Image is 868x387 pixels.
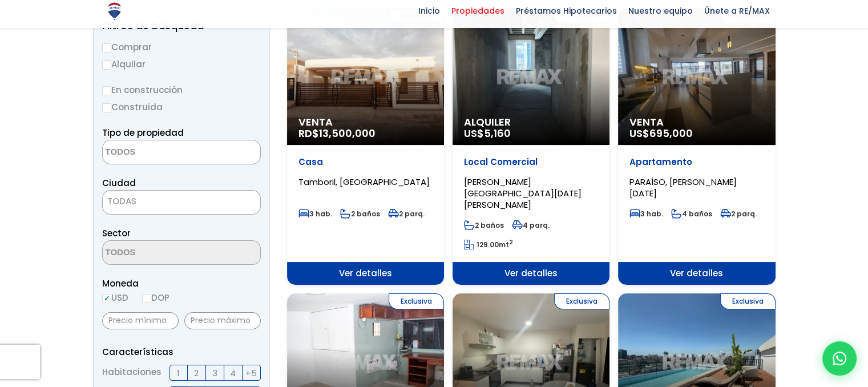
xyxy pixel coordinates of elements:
[629,116,764,128] span: Venta
[629,176,737,199] span: PARAÍSO, [PERSON_NAME][DATE]
[107,195,136,207] span: TODAS
[103,193,260,209] span: TODAS
[453,262,609,285] span: Ver detalles
[720,293,776,309] span: Exclusiva
[671,209,712,219] span: 4 baños
[388,209,425,219] span: 2 parq.
[629,126,693,140] span: US$
[102,103,111,112] input: Construida
[509,238,513,247] sup: 2
[102,276,261,291] span: Moneda
[102,83,261,97] label: En construcción
[464,156,598,168] p: Local Comercial
[446,2,510,19] span: Propiedades
[102,294,111,303] input: USD
[319,126,376,140] span: 13,500,000
[554,293,609,309] span: Exclusiva
[212,366,217,380] span: 3
[298,116,433,128] span: Venta
[389,293,444,309] span: Exclusiva
[102,345,261,359] p: Características
[102,57,261,71] label: Alquilar
[103,140,213,165] textarea: Search
[340,209,380,219] span: 2 baños
[102,61,111,70] input: Alquilar
[298,126,376,140] span: RD$
[464,220,504,230] span: 2 baños
[102,365,162,381] span: Habitaciones
[464,176,582,211] span: [PERSON_NAME][GEOGRAPHIC_DATA][DATE][PERSON_NAME]
[510,2,623,19] span: Préstamos Hipotecarios
[484,126,511,140] span: 5,160
[720,209,757,219] span: 2 parq.
[102,291,128,305] label: USD
[177,366,180,380] span: 1
[102,86,111,95] input: En construcción
[104,1,124,21] img: Logo de REMAX
[194,366,199,380] span: 2
[477,240,499,249] span: 129.00
[102,43,111,53] input: Comprar
[629,209,663,219] span: 3 hab.
[230,366,236,380] span: 4
[142,291,169,305] label: DOP
[413,2,446,19] span: Inicio
[623,2,699,19] span: Nuestro equipo
[245,366,257,380] span: +5
[453,8,609,285] a: Exclusiva Alquiler US$5,160 Local Comercial [PERSON_NAME][GEOGRAPHIC_DATA][DATE][PERSON_NAME] 2 b...
[618,262,775,285] span: Ver detalles
[298,209,332,219] span: 3 hab.
[464,116,598,128] span: Alquiler
[298,156,433,168] p: Casa
[102,127,184,139] span: Tipo de propiedad
[102,100,261,114] label: Construida
[464,240,513,249] span: mt
[142,294,151,303] input: DOP
[287,262,444,285] span: Ver detalles
[464,126,511,140] span: US$
[102,227,131,239] span: Sector
[102,20,261,31] h2: Filtros de búsqueda
[618,8,775,285] a: Exclusiva Venta US$695,000 Apartamento PARAÍSO, [PERSON_NAME][DATE] 3 hab. 4 baños 2 parq. Ver de...
[103,241,213,265] textarea: Search
[649,126,693,140] span: 695,000
[184,312,261,329] input: Precio máximo
[629,156,764,168] p: Apartamento
[287,8,444,285] a: Exclusiva Venta RD$13,500,000 Casa Tamboril, [GEOGRAPHIC_DATA] 3 hab. 2 baños 2 parq. Ver detalles
[699,2,776,19] span: Únete a RE/MAX
[512,220,550,230] span: 4 parq.
[102,40,261,54] label: Comprar
[102,312,179,329] input: Precio mínimo
[298,176,430,188] span: Tamboril, [GEOGRAPHIC_DATA]
[102,190,261,215] span: TODAS
[102,177,136,189] span: Ciudad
